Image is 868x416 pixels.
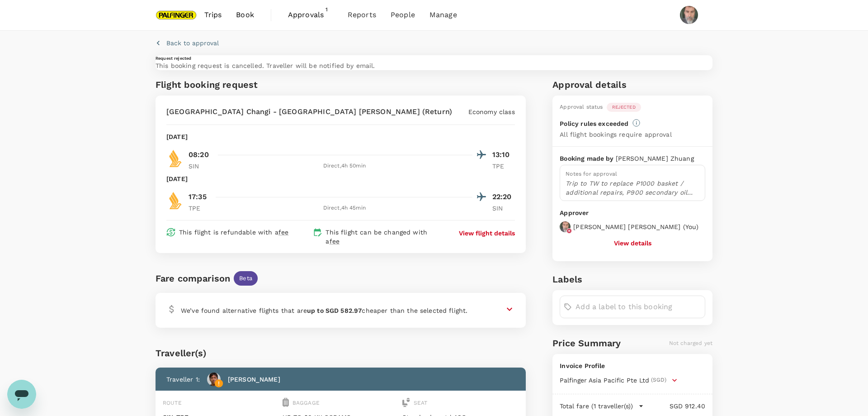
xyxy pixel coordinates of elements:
img: SQ [166,149,184,167]
button: Back to approval [156,38,219,48]
button: Total fare (1 traveller(s)) [560,402,644,411]
img: avatar-664c628ac671f.jpeg [560,221,571,232]
p: SIN [492,204,515,213]
p: This booking request is cancelled. Traveller will be notified by email. [156,61,712,70]
span: People [391,10,415,20]
span: fee [278,229,288,236]
span: Beta [234,274,258,283]
p: TPE [492,162,515,171]
span: fee [330,238,340,245]
button: View flight details [459,229,515,238]
span: Book [236,10,254,20]
h6: Flight booking request [156,77,339,92]
span: Approvals [288,10,333,20]
p: [DATE] [166,132,188,141]
img: SQ [166,191,184,210]
span: Seat [414,400,428,406]
p: 13:10 [492,149,515,160]
h6: Request rejected [156,55,712,61]
h6: Price Summary [552,336,621,350]
p: Traveller 1 : [166,375,200,384]
span: 1 [322,5,331,14]
img: seat-icon [402,398,410,407]
button: Palfinger Asia Pacific Pte Ltd(SGD) [560,376,677,385]
p: [PERSON_NAME] Zhuang [616,154,694,163]
span: Rejected [607,104,641,110]
div: Fare comparison [156,271,230,286]
h6: Approval details [552,77,712,92]
p: This flight is refundable with a [179,228,288,237]
p: Booking made by [560,154,615,163]
p: All flight bookings require approval [560,130,671,139]
p: Trip to TW to replace P1000 basket / additional repairs, P900 secondary oil cooler retrofit / ser... [566,179,699,197]
p: [DATE] [166,174,188,183]
p: TPE [189,204,211,213]
div: Traveller(s) [156,346,526,360]
img: Palfinger Asia Pacific Pte Ltd [156,5,197,25]
div: Direct , 4h 50min [217,162,472,171]
span: Manage [429,10,457,20]
p: SIN [189,162,211,171]
p: SGD 912.40 [644,402,705,411]
span: Route [163,400,182,406]
h6: Labels [552,272,712,287]
div: Approval status [560,103,603,112]
button: View details [614,239,651,247]
span: Notes for approval [566,171,617,177]
span: Baggage [292,400,320,406]
p: Policy rules exceeded [560,119,628,128]
p: Approver [560,208,705,218]
p: 22:20 [492,191,515,202]
p: [PERSON_NAME] [PERSON_NAME] ( You ) [573,222,698,231]
span: (SGD) [651,376,666,385]
span: Trips [204,10,222,20]
p: Back to approval [166,38,219,48]
p: Invoice Profile [560,361,705,370]
b: up to SGD 582.97 [307,307,362,314]
span: Reports [348,10,376,20]
p: Total fare (1 traveller(s)) [560,402,633,411]
p: This flight can be changed with a [325,228,441,246]
img: avatar-66569c595f6f1.png [207,373,221,386]
p: 17:35 [189,191,207,202]
iframe: Schaltfläche zum Öffnen des Messaging-Fensters [7,380,36,409]
p: Economy class [468,107,515,116]
p: [PERSON_NAME] [228,375,280,384]
p: We’ve found alternative flights that are cheaper than the selected flight. [181,306,467,315]
p: 08:20 [189,149,209,160]
span: Not charged yet [669,340,712,346]
span: Palfinger Asia Pacific Pte Ltd [560,376,649,385]
img: baggage-icon [283,398,289,407]
input: Add a label to this booking [576,300,701,314]
div: Direct , 4h 45min [217,204,472,213]
img: Herbert Kröll [680,6,698,24]
p: [GEOGRAPHIC_DATA] Changi - [GEOGRAPHIC_DATA] [PERSON_NAME] (Return) [166,106,452,117]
